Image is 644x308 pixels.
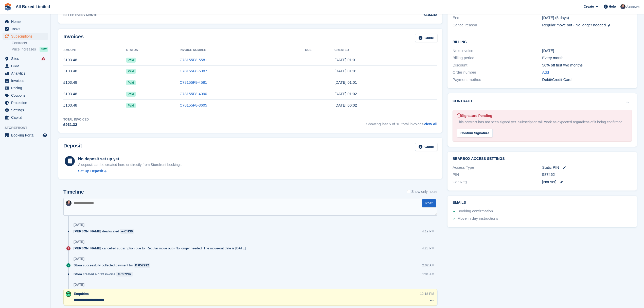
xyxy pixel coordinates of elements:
div: 2:02 AM [422,263,434,268]
span: Paid [126,69,136,74]
div: 4:23 PM [422,246,434,251]
span: Invoices [11,77,42,84]
span: Stora [74,272,82,277]
h2: Invoices [63,34,84,42]
td: £103.48 [63,54,126,66]
span: Storefront [5,125,50,130]
div: Booking confirmation [457,208,493,214]
span: Showing last 5 of 10 total invoices [366,117,437,128]
a: Confirm Signature [457,128,493,132]
div: Signature Pending [457,113,628,118]
a: 657292 [134,263,151,268]
div: Confirm Signature [457,129,493,137]
div: No deposit set up yet [78,156,183,162]
div: 657292 [138,263,149,268]
div: 50% off first two months [542,62,632,68]
a: C78155F8-4090 [180,92,207,96]
i: Smart entry sync failures have occurred [41,57,45,61]
div: 12:18 PM [420,291,434,296]
span: Help [609,4,616,9]
input: Show only notes [407,189,410,194]
a: menu [3,25,48,32]
a: menu [3,132,48,139]
div: created a draft invoice [74,272,135,277]
div: 4:19 PM [422,229,434,234]
div: [DATE] [74,283,84,287]
div: [DATE] [74,257,84,261]
img: stora-icon-8386f47178a22dfd0bd8f6a31ec36ba5ce8667c1dd55bd0f319d3a0aa187defe.svg [4,3,12,11]
div: Total Invoiced [63,117,89,122]
div: [Not set] [542,179,632,185]
a: C78155F8-5087 [180,69,207,73]
th: Status [126,46,180,54]
span: Tasks [11,25,42,32]
span: Pricing [11,84,42,92]
div: PIN [453,172,542,178]
a: menu [3,33,48,40]
span: Stora [74,263,82,268]
h2: Contract [453,98,473,104]
span: Price increases [12,47,36,52]
a: CH36 [120,229,134,234]
label: Show only notes [407,189,437,194]
span: Analytics [11,70,42,77]
span: Home [11,18,42,25]
div: deallocated [74,229,136,234]
time: 2025-05-24 00:01:39 UTC [334,80,357,84]
div: Payment method [453,77,542,83]
div: successfully collected payment for [74,263,153,268]
span: Create [584,4,594,9]
a: menu [3,70,48,77]
button: Post [422,199,436,208]
span: Regular move out - No longer needed [542,23,606,27]
div: NEW [40,47,48,52]
span: Coupons [11,92,42,99]
a: C78155F8-5581 [180,58,207,62]
span: Booking Portal [11,132,42,139]
th: Invoice Number [180,46,305,54]
a: View all [423,122,437,126]
a: All Boxed Limited [14,3,52,11]
span: Paid [126,103,136,108]
span: Paid [126,92,136,97]
span: [PERSON_NAME] [74,246,101,251]
span: Enquiries [74,292,89,296]
h2: BearBox Access Settings [453,157,632,161]
time: 2025-04-24 00:02:39 UTC [334,92,357,96]
a: menu [3,62,48,70]
a: 657292 [116,272,133,277]
div: [DATE] [74,240,84,244]
span: Paid [126,80,136,85]
h2: Timeline [63,189,84,195]
a: menu [3,77,48,84]
time: 2025-07-24 00:01:38 UTC [334,58,357,62]
a: Add [542,70,549,75]
a: menu [3,99,48,106]
th: Amount [63,46,126,54]
div: Every month [542,55,632,61]
a: C78155F8-4581 [180,80,207,84]
span: Account [626,4,639,9]
h2: Deposit [63,143,82,151]
td: £103.48 [63,88,126,100]
a: menu [3,84,48,92]
div: Debit/Credit Card [542,77,632,83]
div: BILLED EVERY MONTH [63,13,352,18]
td: £103.48 [63,77,126,88]
div: Move in day instructions [457,216,498,222]
img: Dan Goss [66,200,71,206]
div: £103.48 [352,12,437,18]
div: Order number [453,70,542,75]
div: End [453,15,542,21]
span: Protection [11,99,42,106]
a: Guide [415,143,437,151]
td: £103.48 [63,100,126,111]
div: 587462 [542,172,632,178]
a: C78155F8-3605 [180,103,207,107]
p: A deposit can be created here or directly from Storefront bookings. [78,162,183,167]
div: Cancel reason [453,22,542,28]
div: 657292 [120,272,131,277]
a: Price increases NEW [12,46,48,52]
time: 2025-06-24 00:01:57 UTC [334,69,357,73]
h2: Billing [453,39,632,44]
